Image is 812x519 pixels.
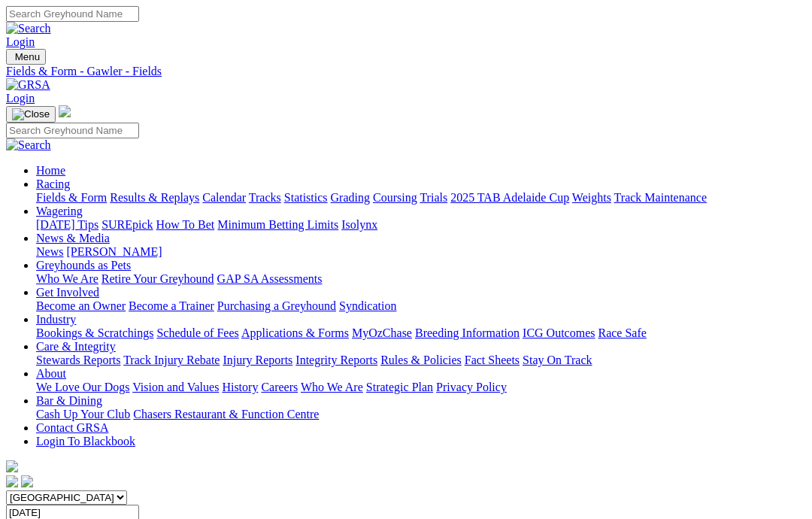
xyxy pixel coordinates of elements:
[380,354,462,366] a: Rules & Policies
[36,313,76,326] a: Industry
[36,381,806,394] div: About
[36,245,63,258] a: News
[352,326,412,339] a: MyOzChase
[36,245,806,259] div: News & Media
[36,421,108,434] a: Contact GRSA
[123,354,220,366] a: Track Injury Rebate
[132,381,219,393] a: Vision and Values
[241,326,349,339] a: Applications & Forms
[436,381,507,393] a: Privacy Policy
[36,191,107,204] a: Fields & Form
[295,354,377,366] a: Integrity Reports
[156,326,238,339] a: Schedule of Fees
[202,191,246,204] a: Calendar
[284,191,328,204] a: Statistics
[36,408,130,420] a: Cash Up Your Club
[59,105,71,117] img: logo-grsa-white.png
[6,106,56,123] button: Toggle navigation
[6,78,50,92] img: GRSA
[36,164,65,177] a: Home
[36,326,806,340] div: Industry
[36,408,806,421] div: Bar & Dining
[6,92,35,105] a: Login
[249,191,281,204] a: Tracks
[465,354,520,366] a: Fact Sheets
[598,326,646,339] a: Race Safe
[36,354,120,366] a: Stewards Reports
[36,299,126,312] a: Become an Owner
[572,191,611,204] a: Weights
[223,354,292,366] a: Injury Reports
[415,326,520,339] a: Breeding Information
[301,381,363,393] a: Who We Are
[156,218,215,231] a: How To Bet
[36,381,129,393] a: We Love Our Dogs
[36,367,66,380] a: About
[36,272,98,285] a: Who We Are
[6,35,35,48] a: Login
[523,326,595,339] a: ICG Outcomes
[36,191,806,205] div: Racing
[222,381,258,393] a: History
[36,232,110,244] a: News & Media
[261,381,298,393] a: Careers
[36,354,806,367] div: Care & Integrity
[339,299,396,312] a: Syndication
[217,299,336,312] a: Purchasing a Greyhound
[373,191,417,204] a: Coursing
[101,272,214,285] a: Retire Your Greyhound
[36,286,99,299] a: Get Involved
[341,218,377,231] a: Isolynx
[217,272,323,285] a: GAP SA Assessments
[36,178,70,190] a: Racing
[36,394,102,407] a: Bar & Dining
[129,299,214,312] a: Become a Trainer
[15,51,40,62] span: Menu
[614,191,707,204] a: Track Maintenance
[217,218,338,231] a: Minimum Betting Limits
[331,191,370,204] a: Grading
[36,218,806,232] div: Wagering
[36,340,116,353] a: Care & Integrity
[6,6,139,22] input: Search
[133,408,319,420] a: Chasers Restaurant & Function Centre
[12,108,50,120] img: Close
[36,272,806,286] div: Greyhounds as Pets
[6,65,806,78] a: Fields & Form - Gawler - Fields
[366,381,433,393] a: Strategic Plan
[36,205,83,217] a: Wagering
[6,475,18,487] img: facebook.svg
[110,191,199,204] a: Results & Replays
[36,435,135,448] a: Login To Blackbook
[36,299,806,313] div: Get Involved
[66,245,162,258] a: [PERSON_NAME]
[6,460,18,472] img: logo-grsa-white.png
[6,123,139,138] input: Search
[6,138,51,152] img: Search
[523,354,592,366] a: Stay On Track
[101,218,153,231] a: SUREpick
[420,191,447,204] a: Trials
[6,22,51,35] img: Search
[36,218,98,231] a: [DATE] Tips
[36,259,131,272] a: Greyhounds as Pets
[450,191,569,204] a: 2025 TAB Adelaide Cup
[21,475,33,487] img: twitter.svg
[36,326,153,339] a: Bookings & Scratchings
[6,49,46,65] button: Toggle navigation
